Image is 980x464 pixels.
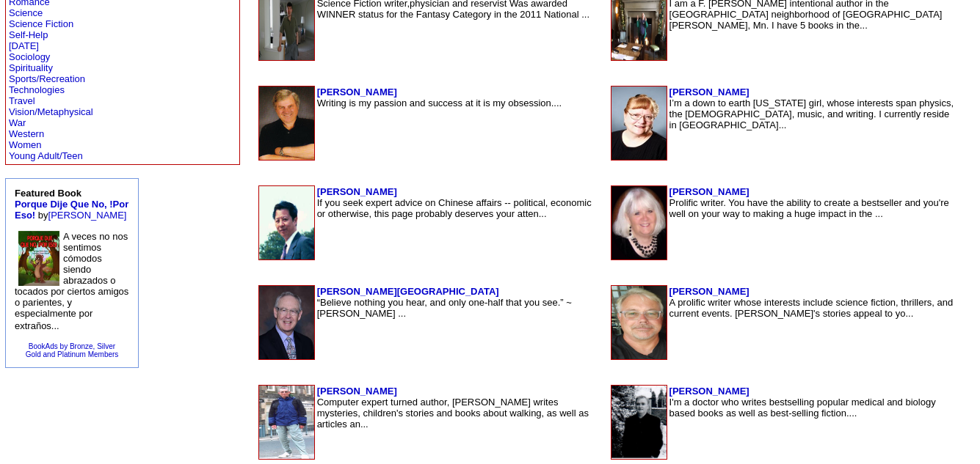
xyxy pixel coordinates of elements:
[15,231,128,331] font: A veces no nos sentimos cómodos siendo abrazados o tocados por ciertos amigos o parientes, y espe...
[9,117,26,128] a: War
[669,186,749,197] a: [PERSON_NAME]
[669,286,749,297] a: [PERSON_NAME]
[15,199,128,221] a: Porque Dije Que No, !Por Eso!
[9,84,65,95] a: Technologies
[15,188,128,221] font: by
[669,86,749,97] a: [PERSON_NAME]
[669,397,936,419] font: I'm a doctor who writes bestselling popular medical and biology based books as well as best-selli...
[9,7,43,18] a: Science
[259,286,314,359] img: 126192.jpg
[18,231,59,286] img: 80175.jpg
[259,386,314,459] img: 40506.jpg
[611,286,667,359] img: 45414.jpg
[9,18,73,29] a: Science Fiction
[9,95,35,106] a: Travel
[317,186,397,197] a: [PERSON_NAME]
[9,51,50,62] a: Sociology
[317,397,589,430] font: Computer expert turned author, [PERSON_NAME] writes mysteries, children's stories and books about...
[9,40,39,51] a: [DATE]
[611,386,667,459] img: 57433.jpg
[48,210,127,221] a: [PERSON_NAME]
[611,86,667,160] img: 88927.jpg
[259,186,314,259] img: 1628.jpg
[9,62,53,73] a: Spirituality
[9,106,93,117] a: Vision/Metaphysical
[9,150,83,161] a: Young Adult/Teen
[317,197,592,219] font: If you seek expert advice on Chinese affairs -- political, economic or otherwise, this page proba...
[611,186,667,259] img: 193876.jpg
[669,197,949,219] font: Prolific writer. You have the ability to create a bestseller and you're well on your way to makin...
[317,86,397,97] a: [PERSON_NAME]
[9,139,42,150] a: Women
[669,386,749,397] a: [PERSON_NAME]
[669,97,954,130] font: I’m a down to earth [US_STATE] girl, whose interests span physics, the [DEMOGRAPHIC_DATA], music,...
[317,297,572,319] font: “Believe nothing you hear, and only one-half that you see.” ~ [PERSON_NAME] ...
[9,73,85,84] a: Sports/Recreation
[259,86,314,160] img: 610.jpg
[317,386,397,397] a: [PERSON_NAME]
[9,128,44,139] a: Western
[9,29,48,40] a: Self-Help
[669,297,954,319] font: A prolific writer whose interests include science fiction, thrillers, and current events. [PERSON...
[26,342,119,358] a: BookAds by Bronze, SilverGold and Platinum Members
[15,188,128,221] b: Featured Book
[317,286,499,297] a: [PERSON_NAME][GEOGRAPHIC_DATA]
[317,97,562,108] font: Writing is my passion and success at it is my obsession....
